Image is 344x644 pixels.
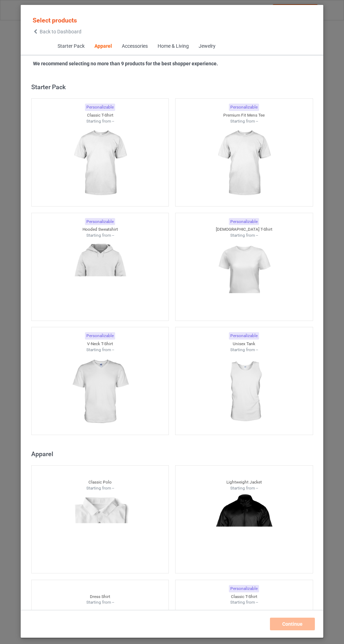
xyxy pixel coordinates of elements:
div: Apparel [31,450,316,458]
div: [DEMOGRAPHIC_DATA] T-Shirt [176,226,313,232]
div: Hooded Sweatshirt [32,226,169,232]
div: Classic T-Shirt [32,112,169,118]
img: regular.jpg [212,124,275,203]
div: V-Neck T-Shirt [32,341,169,347]
span: Starter Pack [52,38,89,55]
div: Premium Fit Mens Tee [176,112,313,118]
img: regular.jpg [68,238,131,317]
div: Starting from -- [32,599,169,605]
div: Personalizable [229,332,259,340]
div: Personalizable [229,104,259,111]
div: Classic Polo [32,479,169,485]
div: Personalizable [85,332,115,340]
div: Starting from -- [176,485,313,491]
img: regular.jpg [68,353,131,431]
span: Select products [33,17,77,24]
img: regular.jpg [212,353,275,431]
div: Starting from -- [176,347,313,353]
div: Apparel [94,43,112,50]
div: Personalizable [229,218,259,225]
strong: We recommend selecting no more than 9 products for the best shopper experience. [33,61,218,66]
div: Lightweight Jacket [176,479,313,485]
div: Personalizable [85,104,115,111]
img: regular.jpg [68,124,131,203]
span: Back to Dashboard [40,29,81,34]
div: Starting from -- [176,599,313,605]
div: Starting from -- [176,118,313,124]
div: Starting from -- [32,485,169,491]
img: regular.jpg [212,238,275,317]
img: regular.jpg [68,491,131,570]
div: Personalizable [229,585,259,592]
div: Jewelry [198,43,215,50]
div: Starter Pack [31,83,316,91]
div: Unisex Tank [176,341,313,347]
div: Home & Living [157,43,188,50]
div: Dress Shirt [32,594,169,600]
img: regular.jpg [212,491,275,570]
div: Accessories [121,43,147,50]
div: Classic T-Shirt [176,594,313,600]
div: Starting from -- [32,232,169,238]
div: Starting from -- [176,232,313,238]
div: Personalizable [85,218,115,225]
div: Starting from -- [32,347,169,353]
div: Starting from -- [32,118,169,124]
